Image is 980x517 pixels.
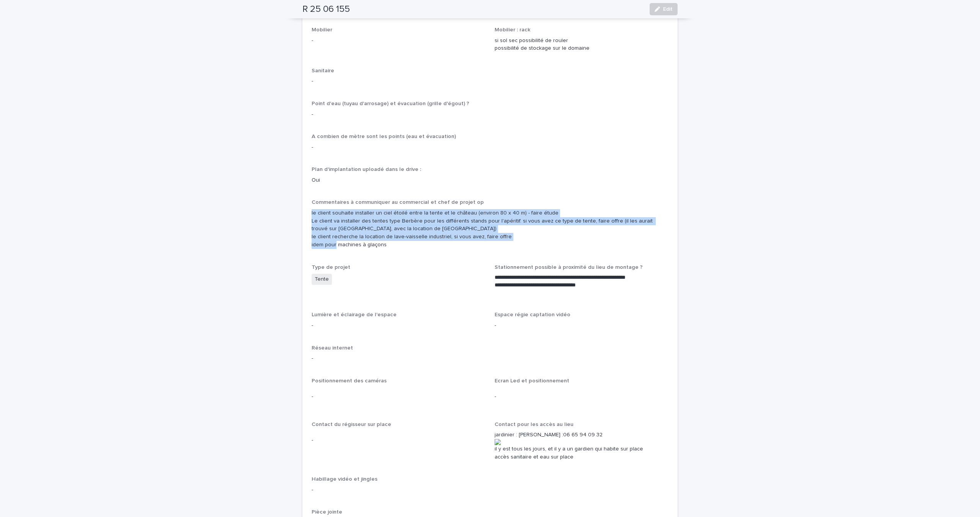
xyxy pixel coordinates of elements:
[312,134,456,139] span: A combien de mètre sont les points (eau et évacuation)
[663,7,673,12] span: Edit
[312,68,334,73] span: Sanitaire
[495,393,668,401] p: -
[312,101,469,106] span: Point d'eau (tuyau d'arrosage) et évacuation (grille d'égout) ?
[312,167,421,172] span: Plan d'implantation uploadé dans le drive :
[312,274,332,285] span: Tente
[312,209,668,249] p: le client souhaite installer un ciel étoilé entre la tente et le château (environ 80 x 40 m) - fa...
[495,431,668,461] p: jardinier : [PERSON_NAME] : il y est tous les jours, et il y a un gardien qui habite sur place ac...
[302,4,350,15] h2: R 25 06 155
[312,176,485,184] p: Oui
[495,312,570,317] span: Espace régie captation vidéo
[312,37,485,45] p: -
[495,265,643,270] span: Stationnement possible à proximité du lieu de montage ?
[312,378,387,384] span: Positionnement des caméras
[312,476,377,482] span: Habillage vidéo et jingles
[312,393,485,401] p: -
[312,111,485,119] p: -
[312,345,353,351] span: Réseau internet
[495,378,569,384] span: Ecran Led et positionnement
[495,439,668,445] img: actions-icon.png
[312,312,397,317] span: Lumière et éclairage de l'espace
[312,486,668,494] p: -
[495,27,531,33] span: Mobilier : rack
[312,77,668,85] p: -
[312,200,484,205] span: Commentaires à communiquer au commercial et chef de projet op
[312,509,342,515] span: Pièce jointe
[312,322,485,330] p: -
[312,436,485,444] p: -
[312,422,391,427] span: Contact du régisseur sur place
[563,432,603,437] onoff-telecom-ce-phone-number-wrapper: 06 65 94 09 32
[495,322,668,330] p: -
[312,265,350,270] span: Type de projet
[650,3,678,15] button: Edit
[312,143,668,151] p: -
[495,422,573,427] span: Contact pour les accès au lieu
[312,27,332,33] span: Mobilier
[312,354,668,363] p: -
[495,37,668,53] p: si sol sec possibilité de rouler possibilité de stockage sur le domaine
